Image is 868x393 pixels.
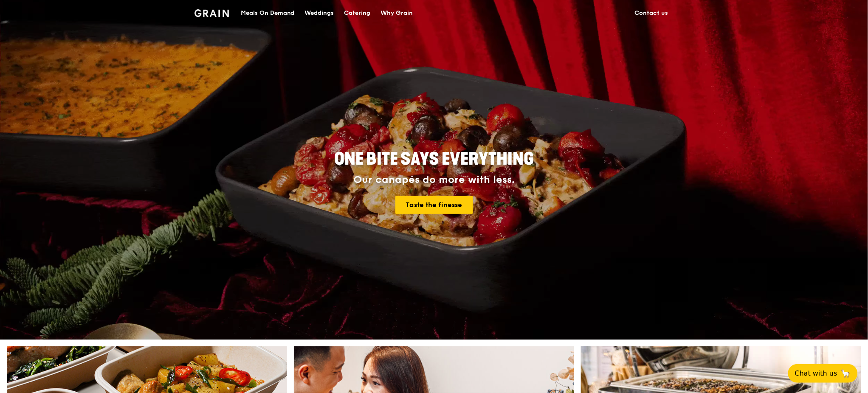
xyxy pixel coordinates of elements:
div: Meals On Demand [241,0,295,26]
a: Why Grain [376,0,418,26]
img: Grain [194,9,229,17]
div: Weddings [305,0,334,26]
div: Why Grain [381,0,413,26]
a: Contact us [630,0,674,26]
div: Catering [344,0,371,26]
span: ONE BITE SAYS EVERYTHING [334,149,534,169]
button: Chat with us🦙 [788,364,858,383]
a: Weddings [300,0,339,26]
span: 🦙 [841,368,851,379]
a: Catering [339,0,376,26]
span: Chat with us [795,368,837,379]
div: Our canapés do more with less. [281,174,587,186]
a: Taste the finesse [395,196,473,214]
